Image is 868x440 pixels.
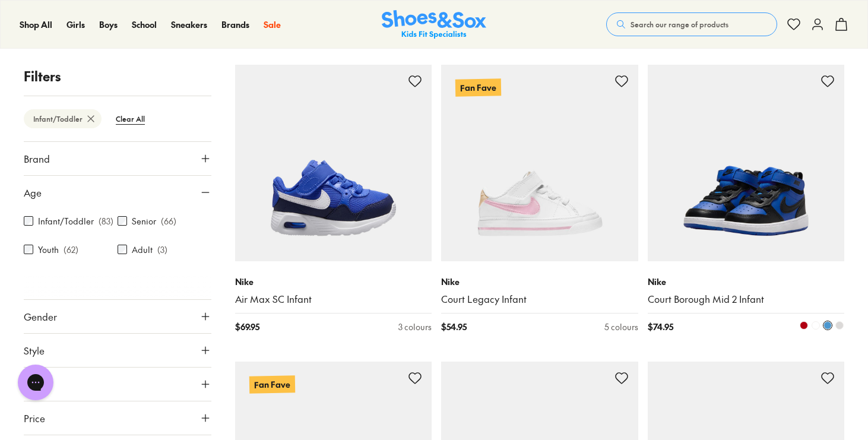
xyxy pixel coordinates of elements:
p: Fan Fave [249,376,294,394]
p: Fan Fave [455,78,501,96]
label: Senior [132,215,156,227]
label: Youth [38,243,59,256]
span: $ 74.95 [648,321,673,333]
btn: Clear All [106,108,154,129]
button: Price [24,401,211,435]
button: Search our range of products [606,12,777,36]
a: Sneakers [171,18,207,31]
p: ( 66 ) [161,215,176,227]
p: ( 83 ) [99,215,113,227]
p: Nike [441,276,638,288]
a: School [132,18,157,31]
div: 3 colours [398,321,432,333]
button: Style [24,334,211,367]
button: Gender [24,300,211,333]
a: Girls [66,18,85,31]
span: $ 54.95 [441,321,467,333]
a: Court Legacy Infant [441,293,638,306]
a: Court Borough Mid 2 Infant [648,293,845,306]
button: Colour [24,368,211,401]
label: Adult [132,243,153,256]
btn: Infant/Toddler [24,109,102,128]
span: Price [24,411,45,425]
label: Infant/Toddler [38,215,94,227]
span: Style [24,343,45,357]
a: Air Max SC Infant [235,293,432,306]
span: Search our range of products [631,19,728,30]
a: Boys [99,18,118,31]
a: Shop All [20,18,52,31]
button: Brand [24,142,211,175]
a: Shoes & Sox [382,10,486,39]
a: Sale [264,18,281,31]
iframe: Gorgias live chat messenger [12,360,59,404]
p: Filters [24,67,211,86]
img: SNS_Logo_Responsive.svg [382,10,486,39]
p: ( 3 ) [157,243,167,256]
span: Brand [24,151,50,166]
p: ( 62 ) [64,243,78,256]
a: Fan Fave [441,65,638,262]
p: Nike [648,276,845,288]
a: Brands [221,18,249,31]
span: Gender [24,309,57,324]
button: Age [24,176,211,209]
span: $ 69.95 [235,321,259,333]
div: 5 colours [604,321,638,333]
p: Nike [235,276,432,288]
span: Age [24,185,42,200]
